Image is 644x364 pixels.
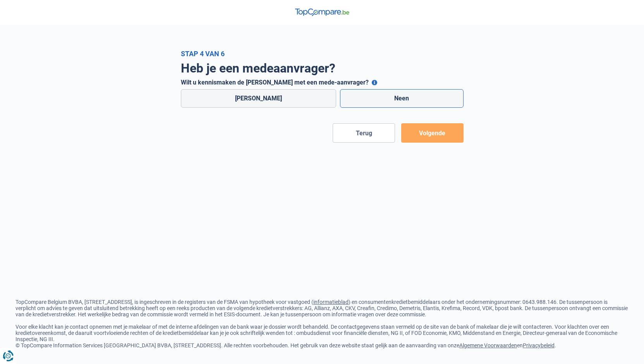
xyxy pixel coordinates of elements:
[181,50,464,58] div: Stap 4 van 6
[401,123,464,143] button: Volgende
[313,299,349,305] a: informatieblad
[333,123,395,143] button: Terug
[181,61,464,76] h1: Heb je een medeaanvrager?
[181,89,337,108] label: [PERSON_NAME]
[459,342,517,348] a: Algemene Voorwaarden
[372,80,377,85] button: Wilt u kennismaken de [PERSON_NAME] met een mede-aanvrager?
[523,342,555,348] a: Privacybeleid
[181,79,464,86] label: Wilt u kennismaken de [PERSON_NAME] met een mede-aanvrager?
[340,89,464,108] label: Neen
[295,9,349,16] img: TopCompare Logo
